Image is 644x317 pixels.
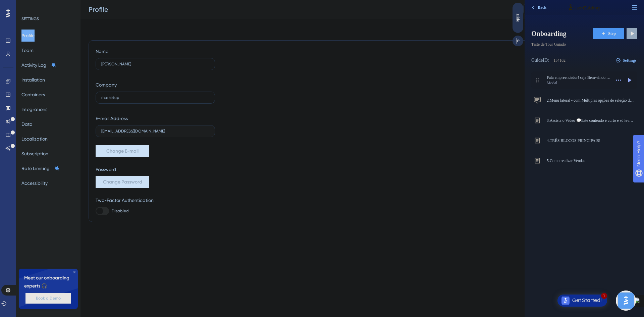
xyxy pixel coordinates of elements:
div: 154102 [29,58,41,63]
button: Rate Limiting [21,162,60,174]
button: Team [21,44,34,56]
div: Name [96,47,108,55]
span: Step [84,31,91,36]
span: Meet our onboarding experts 🎧 [24,274,72,290]
div: E-mail Address [96,114,128,122]
iframe: UserGuiding AI Assistant Launcher [616,290,636,311]
div: Profile [89,5,506,14]
button: Localization [21,133,48,145]
span: Settings [98,58,112,63]
div: Guide ID: [7,56,24,64]
button: Integrations [21,103,47,115]
span: Change E-mail [106,147,139,155]
button: Subscription [21,148,48,160]
span: Book a Demo [36,296,61,301]
button: Accessibility [21,177,48,189]
button: Profile [21,30,35,42]
button: Containers [21,89,45,101]
span: 5. Como realizar Vendas [22,158,110,163]
span: Teste de Tour Guiado [7,42,63,47]
span: Disabled [112,208,129,214]
button: Back [3,2,25,13]
div: SETTINGS [21,16,76,21]
div: Modal [22,80,86,86]
input: Name Surname [101,62,209,66]
span: 4. TRÊS BLOCOS PRINCIPAIS! [22,138,110,143]
img: launcher-image-alternative-text [561,297,570,305]
span: Back [13,5,22,10]
div: Get Started! [572,297,602,304]
span: Need Help? [16,2,42,10]
button: Step [68,28,99,39]
span: Fala empreendedor! seja Bem-vindo. Vamos dar inicio ao Tour de boas-vindas pelo ERP MarketUP [22,75,86,80]
span: 2. Menu lateral - com Múltiplas opções de seleção de cadastro, Produtos, Vendas, Compras, Finance... [22,98,110,103]
button: Installation [21,74,45,86]
button: Data [21,118,33,130]
input: E-mail Address [101,129,209,134]
div: Open Get Started! checklist, remaining modules: 1 [557,295,607,307]
div: Two-Factor Authentication [96,196,215,204]
span: Change Password [103,178,142,186]
span: Onboarding [7,29,63,38]
div: 1 [601,293,607,299]
div: Company [96,81,117,89]
div: Password [96,165,215,173]
input: Company Name [101,95,209,100]
button: Activity Log [21,59,56,71]
button: Settings [90,55,113,66]
span: 3. Assista o Vídeo 💬Este conteúdo é curto e só levará 60 segundos 😇 [22,118,110,123]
